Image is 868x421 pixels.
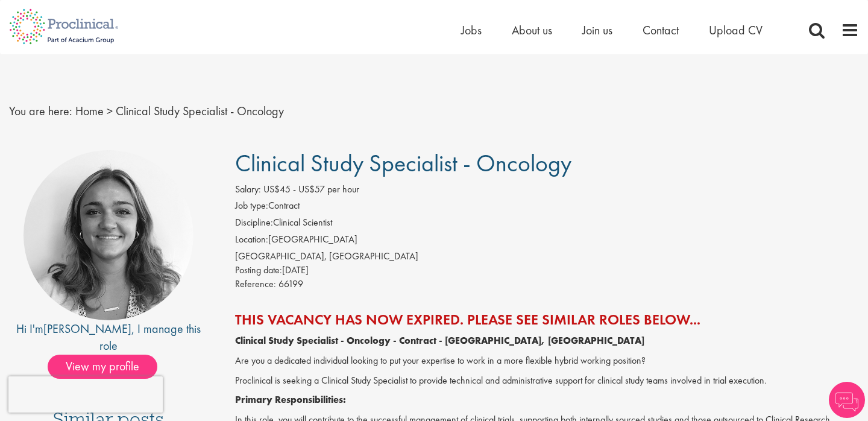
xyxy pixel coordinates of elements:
[24,150,193,320] img: imeage of recruiter Jackie Cerchio
[829,382,865,418] img: Chatbot
[235,199,268,213] label: Job type:
[8,376,163,413] iframe: reCAPTCHA
[709,22,763,38] a: Upload CV
[235,354,859,368] p: Are you a dedicated individual looking to put your expertise to work in a more flexible hybrid wo...
[582,22,612,38] a: Join us
[75,103,104,119] a: breadcrumb link
[235,199,859,216] li: Contract
[235,393,346,406] strong: Primary Responsibilities:
[235,148,571,179] span: Clinical Study Specialist - Oncology
[235,233,268,247] label: Location:
[235,216,859,233] li: Clinical Scientist
[235,183,261,197] label: Salary:
[235,233,859,250] li: [GEOGRAPHIC_DATA]
[235,250,859,264] div: [GEOGRAPHIC_DATA], [GEOGRAPHIC_DATA]
[235,264,859,277] div: [DATE]
[48,355,157,379] span: View my profile
[512,22,552,38] a: About us
[263,183,359,195] span: US$45 - US$57 per hour
[9,320,208,355] div: Hi I'm , I manage this role
[43,321,131,337] a: [PERSON_NAME]
[48,357,169,373] a: View my profile
[235,312,859,328] h2: This vacancy has now expired. Please see similar roles below...
[116,103,284,119] span: Clinical Study Specialist - Oncology
[643,22,679,38] a: Contact
[107,103,113,119] span: >
[235,216,273,230] label: Discipline:
[235,264,282,276] span: Posting date:
[235,277,276,291] label: Reference:
[235,374,859,388] p: Proclinical is seeking a Clinical Study Specialist to provide technical and administrative suppor...
[9,103,72,119] span: You are here:
[235,334,644,347] strong: Clinical Study Specialist - Oncology - Contract - [GEOGRAPHIC_DATA], [GEOGRAPHIC_DATA]
[461,22,482,38] a: Jobs
[278,277,303,290] span: 66199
